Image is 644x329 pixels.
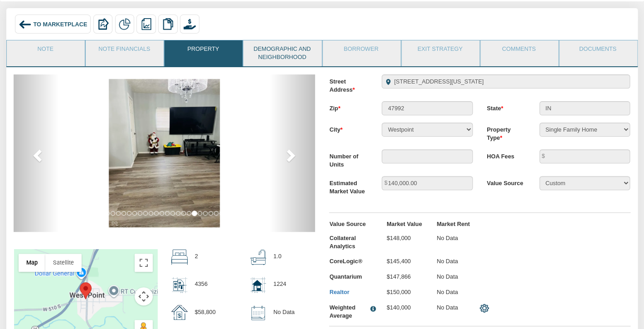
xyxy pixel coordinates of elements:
[479,149,532,161] label: HOA Fees
[243,40,320,66] a: Demographic and Neighborhood
[436,269,458,285] p: No Data
[479,101,532,113] label: State
[559,40,636,63] a: Documents
[250,249,266,265] img: bath.svg
[329,273,362,280] span: Quantarium
[45,254,82,272] button: Show satellite imagery
[436,304,472,312] p: No Data
[322,149,375,169] label: Number of Units
[7,40,84,63] a: Note
[329,235,356,250] span: Collateral Analytics
[109,79,220,227] img: 576137
[387,254,411,269] p: $145,400
[250,305,266,321] img: sold_date.svg
[387,269,411,285] p: $147,866
[135,287,153,305] button: Map camera controls
[165,40,242,63] a: Property
[402,40,479,63] a: Exit Strategy
[194,305,215,320] p: $58,800
[387,231,411,246] p: $148,000
[80,282,92,299] div: Marker
[430,220,480,228] label: Market Rent
[119,18,131,30] img: partial.png
[171,249,188,265] img: beds.svg
[184,18,195,30] img: purchase_offer.png
[479,123,532,142] label: Property Type
[162,18,174,30] img: copy.png
[135,254,153,272] button: Toggle fullscreen view
[194,249,198,265] p: 2
[479,304,489,313] img: settings.png
[387,285,411,300] p: $150,000
[329,289,349,295] a: Realtor
[387,304,422,312] p: $140,000
[33,20,87,27] span: To Marketplace
[480,40,557,63] a: Comments
[322,101,375,113] label: Zip
[86,40,163,63] a: Note Financials
[19,254,45,272] button: Show street map
[171,305,188,320] img: sold_price.svg
[97,18,109,30] img: export.svg
[140,18,152,30] img: reports.png
[171,277,188,293] img: lot_size.svg
[329,220,380,228] label: Value Source
[322,74,375,94] label: Street Address
[19,18,31,31] img: back_arrow_left_icon.svg
[329,304,367,320] div: Weighted Average
[329,258,363,265] span: CoreLogic®
[273,249,281,265] p: 1.0
[479,176,532,187] label: Value Source
[322,123,375,134] label: City
[273,277,286,292] p: 1224
[436,231,458,246] p: No Data
[194,277,207,292] p: 4356
[436,285,458,300] p: No Data
[273,305,295,320] p: No Data
[323,40,400,63] a: Borrower
[250,277,266,293] img: home_size.svg
[379,220,430,228] label: Market Value
[436,254,458,269] p: No Data
[322,176,375,196] label: Estimated Market Value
